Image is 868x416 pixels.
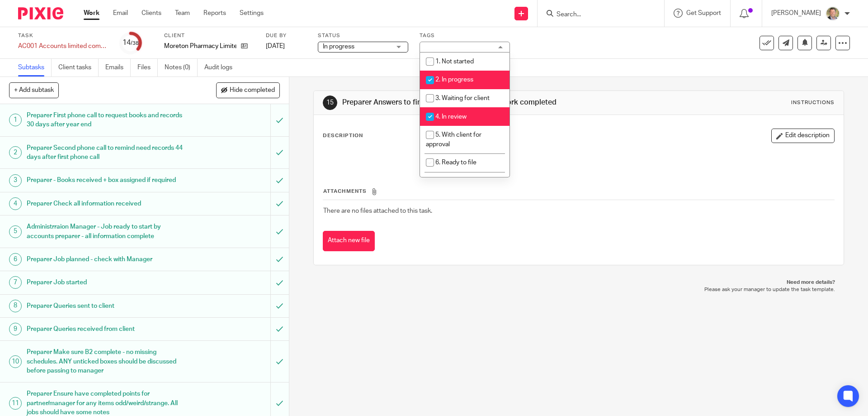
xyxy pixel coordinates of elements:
[266,32,307,39] label: Due by
[175,9,190,18] a: Team
[230,87,275,94] span: Hide completed
[435,114,467,120] span: 4. In review
[131,41,139,46] small: /38
[105,59,131,77] a: Emails
[9,276,22,289] div: 7
[771,9,821,18] p: [PERSON_NAME]
[9,114,22,126] div: 1
[27,299,183,313] h1: Preparer Queries sent to client
[323,96,337,110] div: 15
[323,208,432,214] span: There are no files attached to this task.
[113,9,128,18] a: Email
[9,197,22,210] div: 4
[123,38,139,48] div: 14
[203,9,226,18] a: Reports
[266,43,285,49] span: [DATE]
[435,77,473,83] span: 2. In progress
[435,159,476,166] span: 6. Ready to file
[27,141,183,164] h1: Preparer Second phone call to remind need records 44 days after first phone call
[686,10,721,16] span: Get Support
[165,59,198,77] a: Notes (0)
[240,9,264,18] a: Settings
[9,300,22,312] div: 8
[164,32,255,39] label: Client
[791,99,835,106] div: Instructions
[27,322,183,336] h1: Preparer Queries received from client
[27,276,183,289] h1: Preparer Job started
[27,197,183,210] h1: Preparer Check all information received
[9,225,22,238] div: 5
[58,59,99,77] a: Client tasks
[142,9,161,18] a: Clients
[9,174,22,187] div: 3
[137,59,158,77] a: Files
[9,355,22,368] div: 10
[426,132,481,148] span: 5. With client for approval
[9,323,22,335] div: 9
[420,32,510,39] label: Tags
[27,173,183,187] h1: Preparer - Books received + box assigned if required
[9,397,22,410] div: 11
[556,11,637,19] input: Search
[18,7,63,19] img: Pixie
[9,146,22,159] div: 2
[323,231,375,251] button: Attach new file
[323,189,367,194] span: Attachments
[322,279,835,286] p: Need more details?
[318,32,408,39] label: Status
[322,286,835,293] p: Please ask your manager to update the task template.
[9,253,22,266] div: 6
[323,43,354,50] span: In progress
[216,82,280,98] button: Hide completed
[18,59,52,77] a: Subtasks
[826,6,840,21] img: High%20Res%20Andrew%20Price%20Accountants_Poppy%20Jakes%20photography-1118.jpg
[9,82,59,98] button: + Add subtask
[18,32,108,39] label: Task
[18,42,108,51] div: AC001 Accounts limited company non management accounts
[435,95,490,101] span: 3. Waiting for client
[435,58,474,65] span: 1. Not started
[323,132,363,139] p: Description
[771,129,835,143] button: Edit description
[164,42,236,51] p: Moreton Pharmacy Limited
[27,345,183,378] h1: Preparer Make sure B2 complete - no missing schedules. ANY unticked boxes should be discussed bef...
[204,59,239,77] a: Audit logs
[27,253,183,266] h1: Preparer Job planned - check with Manager
[27,220,183,243] h1: Administrraion Manager - Job ready to start by accounts preparer - all information complete
[84,9,99,18] a: Work
[342,98,598,107] h1: Preparer Answers to final queries received and work completed
[27,109,183,132] h1: Preparer First phone call to request books and records 30 days after year end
